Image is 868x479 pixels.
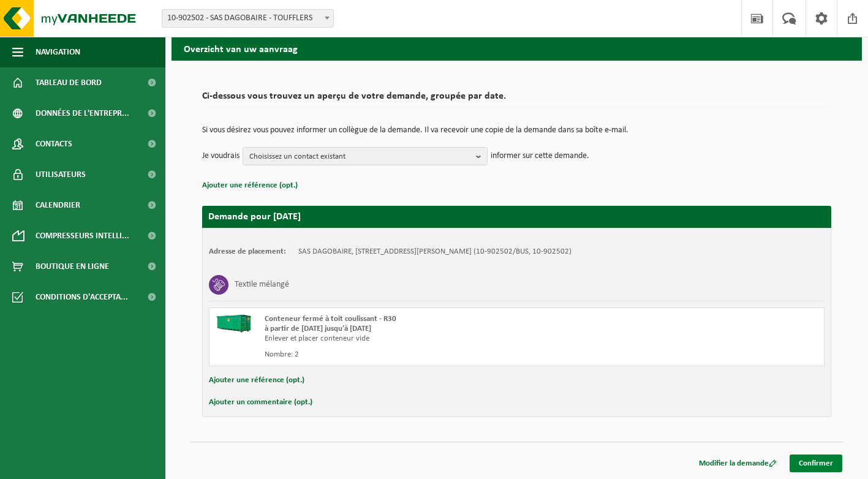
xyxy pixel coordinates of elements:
span: 10-902502 - SAS DAGOBAIRE - TOUFFLERS [162,9,334,28]
a: Modifier la demande [690,454,786,472]
p: Si vous désirez vous pouvez informer un collègue de la demande. Il va recevoir une copie de la de... [202,126,831,135]
span: Boutique en ligne [36,251,109,282]
button: Ajouter un commentaire (opt.) [209,394,312,410]
span: 10-902502 - SAS DAGOBAIRE - TOUFFLERS [162,10,333,27]
button: Ajouter une référence (opt.) [202,178,298,194]
strong: Adresse de placement: [209,247,286,255]
strong: Demande pour [DATE] [208,212,301,222]
span: Données de l'entrepr... [36,98,129,129]
span: Navigation [36,37,80,67]
img: HK-XR-30-GN-00.png [216,314,252,333]
h2: Ci-dessous vous trouvez un aperçu de votre demande, groupée par date. [202,91,831,108]
span: Contacts [36,129,72,159]
span: Tableau de bord [36,67,102,98]
a: Confirmer [790,454,842,472]
h2: Overzicht van uw aanvraag [172,36,862,60]
span: Utilisateurs [36,159,86,190]
div: Enlever et placer conteneur vide [265,334,566,344]
p: Je voudrais [202,147,240,165]
button: Ajouter une référence (opt.) [209,372,304,388]
div: Nombre: 2 [265,350,566,360]
span: Choisissez un contact existant [249,148,471,166]
h3: Textile mélangé [235,275,289,295]
span: Calendrier [36,190,80,221]
button: Choisissez un contact existant [243,147,488,165]
td: SAS DAGOBAIRE, [STREET_ADDRESS][PERSON_NAME] (10-902502/BUS, 10-902502) [298,247,572,257]
span: Compresseurs intelli... [36,221,129,251]
strong: à partir de [DATE] jusqu'à [DATE] [265,325,371,333]
span: Conteneur fermé à toit coulissant - R30 [265,315,396,323]
p: informer sur cette demande. [491,147,589,165]
span: Conditions d'accepta... [36,282,128,312]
